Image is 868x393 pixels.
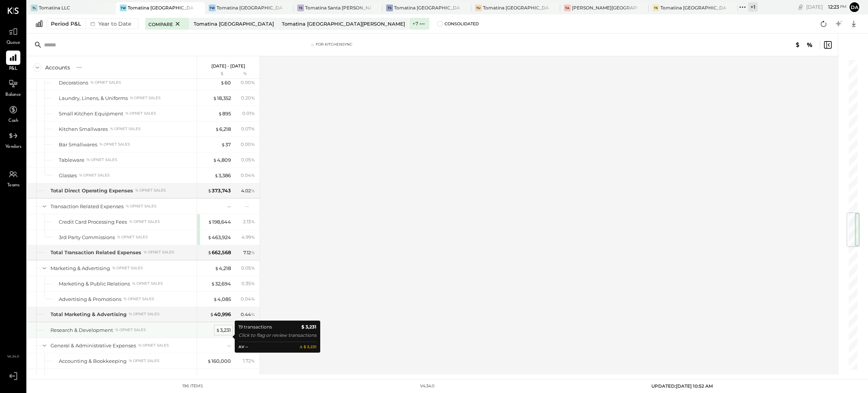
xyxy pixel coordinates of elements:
div: 4,218 [215,265,231,272]
b: 𝚫 $ 3,231 [300,344,316,350]
span: $ [215,126,219,132]
div: Laundry, Linens, & Uniforms [59,95,128,102]
span: $ [210,311,214,317]
div: % of NET SALES [126,204,156,209]
div: % of NET SALES [87,157,117,163]
div: Tomatina [GEOGRAPHIC_DATA] [128,5,194,11]
div: 18,352 [213,95,231,102]
span: % [251,95,255,101]
div: TS [653,5,659,11]
div: 160,000 [207,358,231,365]
div: $ [201,71,231,77]
div: 0.03 [241,373,255,380]
div: -- [245,203,255,209]
span: $ [221,141,225,147]
div: % [233,71,257,77]
div: 2,850 [214,373,231,380]
div: Glasses [59,172,77,179]
div: 662,568 [208,249,231,256]
div: % of NET SALES [110,126,141,132]
div: 37 [221,141,231,148]
div: 2.13 [243,218,255,225]
div: copy link [797,3,804,11]
div: Total Marketing & Advertising [50,311,127,318]
div: % of NET SALES [129,219,160,224]
span: $ [214,373,218,379]
div: 0.00 [241,141,255,148]
button: +7 [409,18,429,30]
span: Cash [8,118,18,124]
div: 0.05 [241,157,255,163]
div: 0.01 [242,110,255,117]
div: Tomatina [GEOGRAPHIC_DATA] [483,5,549,11]
div: % of NET SALES [129,312,159,317]
div: 895 [218,110,231,117]
div: % of NET SALES [90,80,121,85]
div: % of NET SALES [112,266,143,271]
div: 0.20 [241,95,255,101]
div: 4,809 [213,157,231,164]
div: -- [227,203,231,210]
div: Total Transaction Related Expenses [50,249,141,256]
div: 1.72 [243,358,255,364]
div: Decorations [59,79,88,86]
div: Credit Card Processing Fees [59,218,127,226]
div: 463,924 [208,234,231,241]
div: Tomatina Santa [PERSON_NAME] [305,5,371,11]
span: % [251,110,255,116]
div: 19 transactions [238,323,272,331]
span: % [251,172,255,178]
span: % [251,265,255,271]
div: 4,085 [213,296,231,303]
span: $ [213,95,217,101]
button: Da [848,1,860,13]
div: Bar Smallwares [59,141,97,148]
div: % of NET SALES [129,358,159,364]
div: 6,218 [215,126,231,133]
div: % of NET SALES [144,250,174,255]
span: Teams [7,182,20,189]
a: Balance [0,77,26,98]
div: % of NET SALES [130,95,160,101]
div: Tomatina [GEOGRAPHIC_DATA][PERSON_NAME] [660,5,726,11]
div: % of NET SALES [138,343,169,348]
span: $ [220,80,225,86]
div: Consulting [59,373,86,380]
div: Marketing & Public Relations [59,280,130,287]
span: $ [218,111,222,117]
button: Tomatina [GEOGRAPHIC_DATA] [190,18,278,30]
span: % [251,234,255,240]
div: % of NET SALES [88,374,119,379]
div: Period P&L [51,20,81,28]
div: 198,644 [208,218,231,226]
div: 0.35 [241,280,255,287]
div: 196 items [182,383,203,389]
div: Advertising & Promotions [59,296,121,303]
div: % of NET SALES [125,111,156,116]
div: General & Administrative Expenses [50,342,136,349]
a: P&L [0,51,26,72]
span: % [251,296,255,302]
span: $ [211,281,215,287]
button: Tomatina [GEOGRAPHIC_DATA][PERSON_NAME] [278,18,409,30]
div: 40,996 [210,311,231,318]
span: Balance [5,92,21,98]
div: Small Kitchen Equipment [59,110,123,117]
span: $ [208,219,212,225]
button: Period P&L Year to Date [47,18,138,29]
div: [DATE] [806,3,847,11]
div: Accounting & Bookkeeping [59,358,127,365]
span: % [251,187,255,193]
a: Cash [0,103,26,124]
div: 7.12 [243,249,255,256]
span: % [251,358,255,364]
div: 0.05 [241,265,255,272]
div: For KitchenSync [316,42,352,47]
span: $ [214,172,219,178]
div: Transaction Related Expenses [50,203,124,210]
div: 3,231 [216,327,231,334]
span: UPDATED: [DATE] 10:52 AM [651,383,713,389]
div: % of NET SALES [132,281,163,286]
b: $ 3,231 [301,323,316,331]
div: -- [227,342,231,349]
